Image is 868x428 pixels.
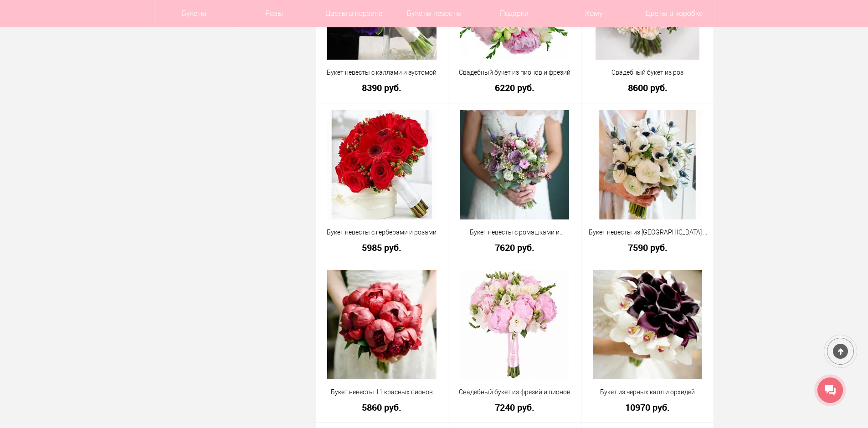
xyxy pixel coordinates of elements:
a: Букет невесты с каллами и эустомой [322,68,442,77]
img: Букет невесты 11 красных пионов [327,270,437,379]
img: Букет невесты с герберами и розами [327,110,437,219]
a: 6220 руб. [454,83,575,92]
img: Букет невесты из эрингиума и ранункулюса [593,110,702,219]
a: 5860 руб. [322,403,442,412]
a: 10970 руб. [587,403,708,412]
a: Букет из черных калл и орхидей [587,387,708,397]
a: 8390 руб. [322,83,442,92]
a: 5985 руб. [322,243,442,252]
a: Букет невесты с ромашками и астильбой [454,228,575,237]
a: 7590 руб. [587,243,708,252]
a: 7620 руб. [454,243,575,252]
a: Букет невесты 11 красных пионов [322,387,442,397]
a: Свадебный букет из роз [587,68,708,77]
img: Букет невесты с ромашками и астильбой [460,110,569,219]
a: 7240 руб. [454,403,575,412]
a: Букет невесты с герберами и розами [322,228,442,237]
a: Букет невесты из [GEOGRAPHIC_DATA] и ранункулюса [587,228,708,237]
img: Свадебный букет из фрезий и пионов [460,270,569,379]
a: Свадебный букет из фрезий и пионов [454,387,575,397]
a: Свадебный букет из пионов и фрезий [454,68,575,77]
img: Букет из черных калл и орхидей [593,270,702,379]
a: 8600 руб. [587,83,708,92]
